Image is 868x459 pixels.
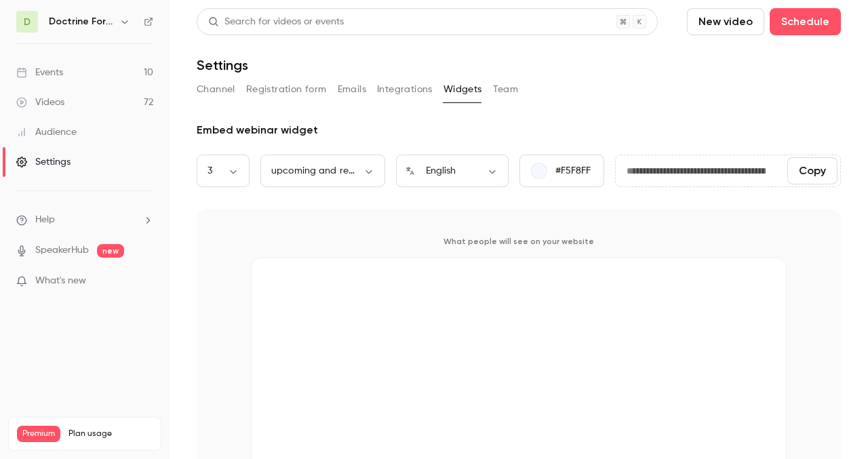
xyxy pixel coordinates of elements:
[338,79,366,100] button: Emails
[16,213,153,227] li: help-dropdown-opener
[17,426,60,442] span: Premium
[97,244,124,258] span: new
[68,428,153,439] span: Plan usage
[377,79,433,100] button: Integrations
[443,79,482,100] button: Widgets
[35,243,89,258] a: SpeakerHub
[251,236,787,247] p: What people will see on your website
[24,15,31,29] span: D
[208,15,344,29] div: Search for videos or events
[555,164,591,178] p: #F5F8FF
[16,125,77,139] div: Audience
[197,57,248,73] h1: Settings
[687,8,764,35] button: New video
[137,275,153,287] iframe: Noticeable Trigger
[787,157,837,184] button: Copy
[16,155,71,169] div: Settings
[35,213,55,227] span: Help
[246,79,327,100] button: Registration form
[770,8,841,35] button: Schedule
[197,164,250,178] div: 3
[260,164,385,178] div: upcoming and replays
[493,79,519,100] button: Team
[16,66,63,79] div: Events
[197,122,841,138] div: Embed webinar widget
[16,96,64,109] div: Videos
[519,155,604,187] button: #F5F8FF
[197,79,235,100] button: Channel
[49,15,114,28] h6: Doctrine Formation Corporate
[415,164,509,178] div: English
[35,274,86,288] span: What's new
